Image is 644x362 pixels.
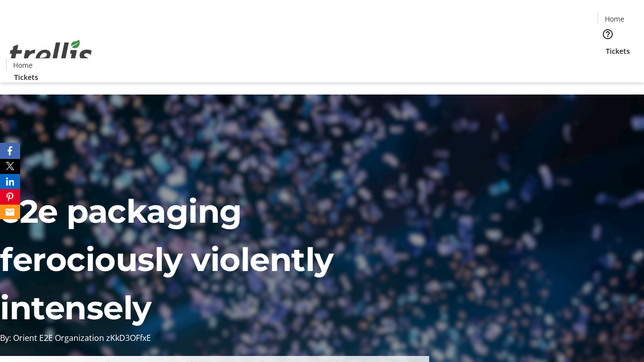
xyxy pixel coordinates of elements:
img: Orient E2E Organization zKkD3OFfxE's Logo [6,29,96,79]
span: Tickets [606,46,630,56]
a: Tickets [6,72,46,82]
span: Tickets [14,72,38,82]
button: Help [598,24,618,44]
span: Home [13,60,33,70]
span: Home [605,14,624,24]
a: Home [598,14,630,24]
a: Tickets [598,46,638,56]
button: Cart [598,56,618,76]
a: Home [7,60,39,70]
